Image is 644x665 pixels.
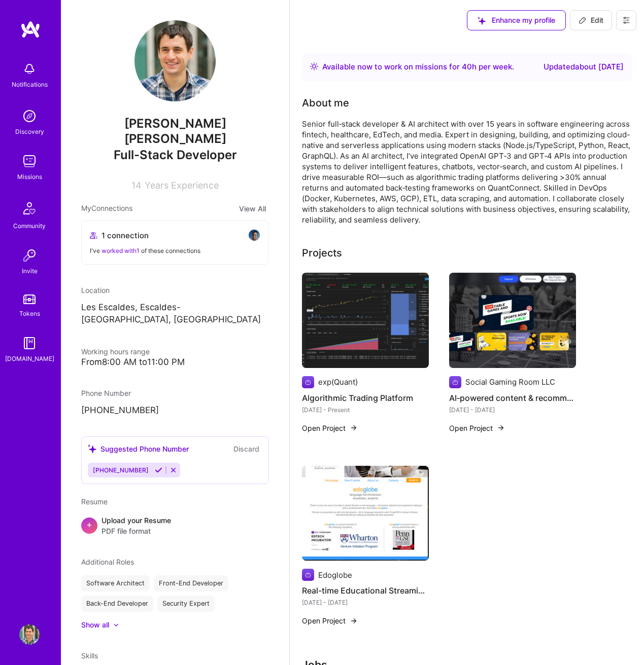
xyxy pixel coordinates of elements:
[81,285,269,295] div: Location
[318,570,352,580] div: Edoglobe
[19,624,40,645] img: User Avatar
[88,445,96,453] i: icon SuggestedTeams
[114,147,237,162] span: Full-Stack Developer
[302,569,314,581] img: Company logo
[19,151,40,171] img: teamwork
[86,519,92,530] span: +
[449,404,576,415] div: [DATE] - [DATE]
[302,404,429,415] div: [DATE] - Present
[19,333,40,353] img: guide book
[465,377,555,387] div: Social Gaming Room LLC
[134,20,216,101] img: User Avatar
[350,617,358,625] img: arrow-right
[570,10,612,30] button: Edit
[101,515,171,536] div: Upload your Resume
[544,61,624,73] div: Updated about [DATE]
[90,232,97,239] i: icon Collaborator
[81,357,269,367] div: From 8:00 AM to 11:00 PM
[90,245,260,256] div: I've of these connections
[101,230,149,241] span: 1 connection
[302,466,429,561] img: Real-time Educational Streaming Platform
[302,423,358,433] button: Open Project
[154,575,228,592] div: Front-End Developer
[15,126,44,137] div: Discovery
[93,466,149,474] span: [PHONE_NUMBER]
[19,59,40,79] img: bell
[462,62,472,71] span: 40
[302,273,429,368] img: Algorithmic Trading Platform
[302,584,429,597] h4: Real-time Educational Streaming Platform
[22,266,38,276] div: Invite
[81,116,269,146] span: [PERSON_NAME] [PERSON_NAME]
[248,229,260,241] img: avatar
[81,347,150,356] span: Working hours range
[81,302,269,326] p: Les Escaldes, Escaldes-[GEOGRAPHIC_DATA], [GEOGRAPHIC_DATA]
[467,10,566,30] button: Enhance my profile
[302,376,314,388] img: Company logo
[81,575,150,592] div: Software Architect
[81,596,153,612] div: Back-End Developer
[81,651,98,660] span: Skills
[101,247,140,254] span: worked with 1
[302,615,358,626] button: Open Project
[131,180,142,191] span: 14
[19,308,40,319] div: Tokens
[157,596,215,612] div: Security Expert
[497,424,505,432] img: arrow-right
[81,620,109,630] div: Show all
[155,466,162,474] i: Accept
[236,203,269,214] button: View All
[579,15,603,25] span: Edit
[81,203,132,214] span: My Connections
[81,515,269,536] div: +Upload your ResumePDF file format
[230,443,262,455] button: Discard
[81,497,108,506] span: Resume
[302,95,349,110] div: About me
[170,466,177,474] i: Reject
[302,119,632,225] div: Senior full‑stack developer & AI architect with over 15 years in software engineering across fint...
[318,377,358,387] div: exp(Quant)
[13,220,46,231] div: Community
[12,79,48,90] div: Notifications
[19,245,40,266] img: Invite
[145,180,219,191] span: Years Experience
[302,597,429,608] div: [DATE] - [DATE]
[449,423,505,433] button: Open Project
[17,624,42,645] a: User Avatar
[81,404,269,417] p: [PHONE_NUMBER]
[81,558,134,566] span: Additional Roles
[19,106,40,126] img: discovery
[20,20,41,39] img: logo
[17,171,42,182] div: Missions
[478,17,486,25] i: icon SuggestedTeams
[17,196,42,220] img: Community
[81,389,131,397] span: Phone Number
[5,353,54,364] div: [DOMAIN_NAME]
[101,526,171,536] span: PDF file format
[302,391,429,404] h4: Algorithmic Trading Platform
[449,391,576,404] h4: AI‑powered content & recommendation SaaS
[302,245,342,261] div: Projects
[81,220,269,265] button: 1 connectionavatarI've worked with1 of these connections
[449,273,576,368] img: AI‑powered content & recommendation SaaS
[350,424,358,432] img: arrow-right
[449,376,461,388] img: Company logo
[322,61,514,73] div: Available now to work on missions for h per week .
[88,444,189,454] div: Suggested Phone Number
[310,62,318,70] img: Availability
[23,294,36,304] img: tokens
[478,15,555,25] span: Enhance my profile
